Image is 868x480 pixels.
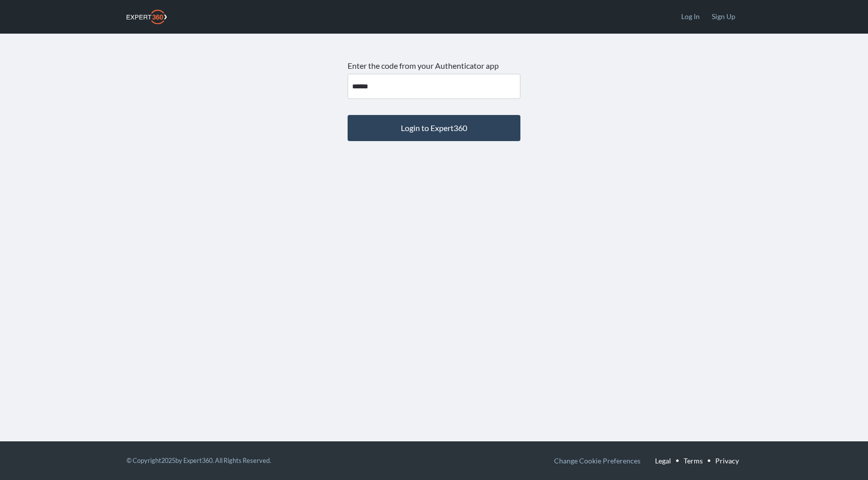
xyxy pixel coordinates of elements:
small: © Copyright 2025 by Expert360. All Rights Reserved. [127,456,271,464]
a: Terms [684,454,703,467]
a: Legal [655,454,671,467]
button: Change Cookie Preferences [554,454,640,467]
span: Login to Expert360 [401,123,467,133]
label: Enter the code from your Authenticator app [348,60,499,72]
a: Privacy [715,454,739,467]
img: Expert360 [127,10,167,24]
button: Login to Expert360 [348,115,520,141]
